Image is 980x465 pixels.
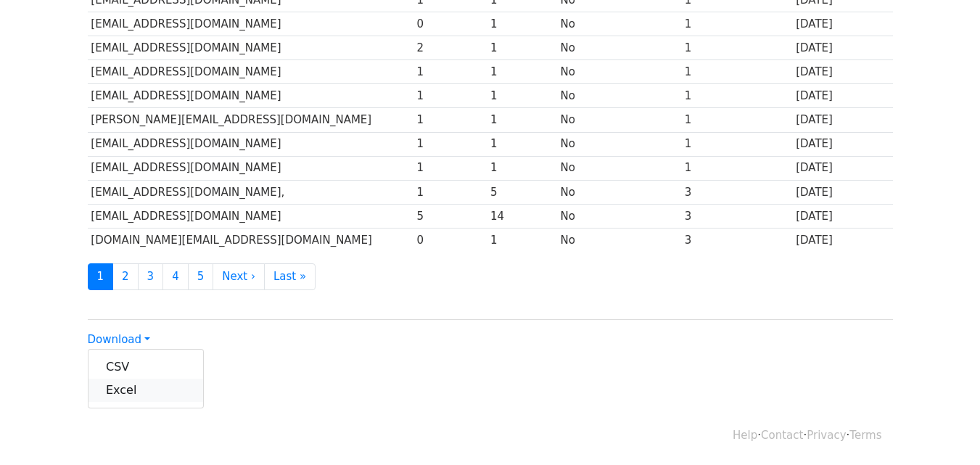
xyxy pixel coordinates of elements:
a: CSV [88,355,203,379]
td: 1 [413,132,487,156]
td: 3 [681,228,792,252]
a: 2 [112,263,139,290]
td: [DATE] [792,204,892,228]
td: 1 [487,228,557,252]
td: [EMAIL_ADDRESS][DOMAIN_NAME] [88,36,413,60]
td: No [557,36,681,60]
a: Download [88,333,150,346]
td: 5 [487,180,557,204]
td: [EMAIL_ADDRESS][DOMAIN_NAME] [88,132,413,156]
td: No [557,156,681,180]
td: [DATE] [792,84,892,108]
a: 4 [162,263,189,290]
iframe: Chat Widget [907,395,980,465]
td: [DATE] [792,12,892,36]
td: [EMAIL_ADDRESS][DOMAIN_NAME] [88,84,413,108]
td: 5 [413,204,487,228]
td: 2 [413,36,487,60]
td: 1 [413,180,487,204]
td: [EMAIL_ADDRESS][DOMAIN_NAME] [88,156,413,180]
td: No [557,108,681,132]
a: 1 [88,263,114,290]
td: [EMAIL_ADDRESS][DOMAIN_NAME] [88,12,413,36]
td: No [557,228,681,252]
td: 1 [487,60,557,84]
td: [EMAIL_ADDRESS][DOMAIN_NAME], [88,180,413,204]
a: 3 [138,263,164,290]
td: [DATE] [792,228,892,252]
td: [EMAIL_ADDRESS][DOMAIN_NAME] [88,60,413,84]
td: [PERSON_NAME][EMAIL_ADDRESS][DOMAIN_NAME] [88,108,413,132]
a: Terms [849,429,881,442]
td: 1 [681,132,792,156]
a: Last » [264,263,316,290]
td: [DATE] [792,108,892,132]
td: No [557,204,681,228]
td: [DATE] [792,60,892,84]
td: 3 [681,204,792,228]
a: Contact [761,429,803,442]
td: 14 [487,204,557,228]
td: 1 [487,132,557,156]
td: 1 [413,108,487,132]
td: 0 [413,228,487,252]
td: 1 [681,84,792,108]
td: 1 [681,108,792,132]
td: [DOMAIN_NAME][EMAIL_ADDRESS][DOMAIN_NAME] [88,228,413,252]
td: 1 [413,60,487,84]
td: No [557,84,681,108]
td: 1 [681,12,792,36]
td: [DATE] [792,156,892,180]
td: [EMAIL_ADDRESS][DOMAIN_NAME] [88,204,413,228]
td: No [557,12,681,36]
td: No [557,60,681,84]
td: [DATE] [792,132,892,156]
td: [DATE] [792,36,892,60]
td: 1 [487,84,557,108]
a: Excel [88,379,203,402]
td: 1 [487,156,557,180]
td: 0 [413,12,487,36]
a: Next › [213,263,265,290]
td: 1 [487,36,557,60]
td: 1 [413,84,487,108]
td: 1 [681,60,792,84]
a: 5 [188,263,214,290]
td: No [557,132,681,156]
td: 1 [487,108,557,132]
td: 1 [487,12,557,36]
a: Privacy [807,429,846,442]
td: 1 [413,156,487,180]
td: [DATE] [792,180,892,204]
td: 3 [681,180,792,204]
a: Help [733,429,757,442]
td: No [557,180,681,204]
td: 1 [681,156,792,180]
td: 1 [681,36,792,60]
